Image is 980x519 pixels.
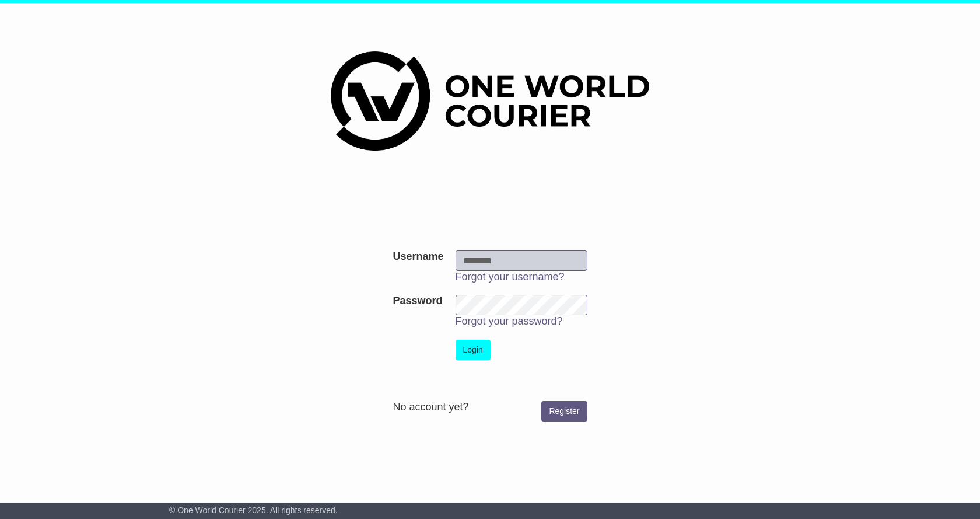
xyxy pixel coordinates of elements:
[456,315,563,327] a: Forgot your password?
[331,51,649,151] img: One World
[541,401,587,422] a: Register
[393,295,442,308] label: Password
[456,340,491,360] button: Login
[169,506,338,515] span: © One World Courier 2025. All rights reserved.
[393,401,587,414] div: No account yet?
[393,250,443,263] label: Username
[456,271,565,283] a: Forgot your username?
